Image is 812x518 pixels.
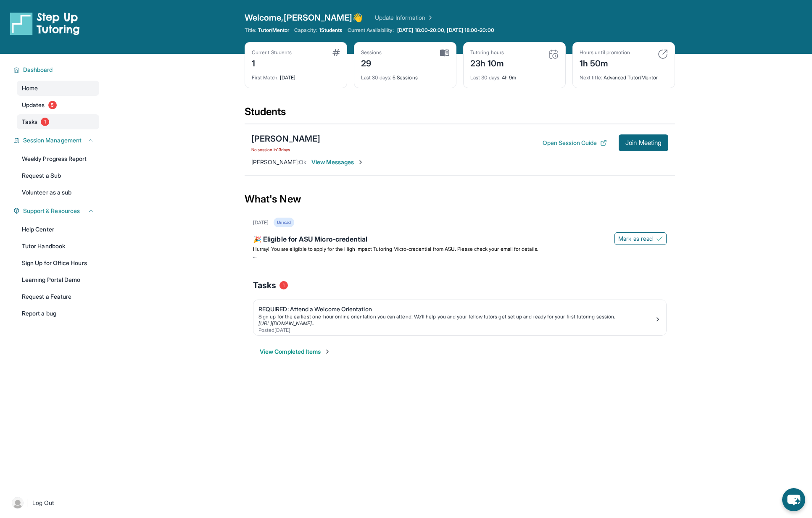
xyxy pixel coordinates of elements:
button: Mark as read [614,232,667,245]
div: Unread [274,218,294,227]
button: Session Management [20,136,94,145]
div: What's New [245,181,675,218]
img: card [548,49,559,59]
span: Support & Resources [23,207,80,215]
span: 1 Students [319,27,343,34]
img: Mark as read [656,235,663,242]
a: Request a Sub [17,168,99,183]
button: chat-button [782,488,805,511]
div: [PERSON_NAME] [251,133,320,145]
span: Last 30 days : [361,74,391,81]
a: Volunteer as a sub [17,185,99,200]
div: 29 [361,56,382,69]
a: Updates5 [17,97,99,113]
button: Join Meeting [619,134,668,151]
img: user-img [12,497,24,509]
span: No session in 13 days [251,146,320,153]
span: Ok [299,158,306,166]
button: Dashboard [20,66,94,74]
span: Log Out [32,499,54,507]
span: 5 [48,101,57,109]
span: | [27,498,29,508]
span: Capacity: [294,27,317,34]
a: Request a Feature [17,289,99,304]
div: Posted [DATE] [258,327,654,334]
span: Current Availability: [348,27,394,34]
span: Updates [22,101,45,109]
span: [PERSON_NAME] : [251,158,299,166]
div: 🎉 Eligible for ASU Micro-credential [253,234,667,246]
img: Chevron-Right [357,159,364,166]
span: Join Meeting [625,140,662,145]
div: Hours until promotion [580,49,630,56]
span: First Match : [252,74,279,81]
span: 1 [41,118,49,126]
span: Next title : [580,74,602,81]
a: Report a bug [17,306,99,321]
div: Tutoring hours [470,49,504,56]
span: Hurray! You are eligible to apply for the High Impact Tutoring Micro-credential from ASU. Please ... [253,246,538,252]
a: [DATE] 18:00-20:00, [DATE] 18:00-20:00 [395,27,496,34]
a: Update Information [375,13,434,22]
span: 1 [279,281,288,289]
span: Home [22,84,38,92]
a: Weekly Progress Report [17,151,99,166]
div: [DATE] [252,69,340,81]
div: 1h 50m [580,56,630,69]
img: Chevron Right [425,13,434,22]
span: Tasks [22,118,37,126]
a: Learning Portal Demo [17,272,99,287]
a: REQUIRED: Attend a Welcome OrientationSign up for the earliest one-hour online orientation you ca... [253,300,666,335]
span: Title: [245,27,256,34]
img: card [332,49,340,56]
div: Advanced Tutor/Mentor [580,69,668,81]
div: 1 [252,56,292,69]
span: Tasks [253,279,276,291]
span: Tutor/Mentor [258,27,289,34]
a: [URL][DOMAIN_NAME].. [258,320,314,326]
div: Sign up for the earliest one-hour online orientation you can attend! We’ll help you and your fell... [258,313,654,320]
div: REQUIRED: Attend a Welcome Orientation [258,305,654,313]
button: Open Session Guide [543,139,607,147]
div: [DATE] [253,219,269,226]
span: Session Management [23,136,82,145]
div: Students [245,105,675,124]
a: Tutor Handbook [17,239,99,254]
img: logo [10,12,80,35]
a: Tasks1 [17,114,99,129]
button: View Completed Items [260,347,331,356]
button: Support & Resources [20,207,94,215]
div: 4h 9m [470,69,559,81]
span: [DATE] 18:00-20:00, [DATE] 18:00-20:00 [397,27,494,34]
span: Welcome, [PERSON_NAME] 👋 [245,12,363,24]
span: Dashboard [23,66,53,74]
img: card [658,49,668,59]
span: View Messages [311,158,364,166]
img: card [440,49,449,57]
div: Sessions [361,49,382,56]
div: Current Students [252,49,292,56]
span: Last 30 days : [470,74,501,81]
a: Home [17,81,99,96]
a: Help Center [17,222,99,237]
a: Sign Up for Office Hours [17,255,99,271]
span: Mark as read [618,234,653,243]
div: 23h 10m [470,56,504,69]
div: 5 Sessions [361,69,449,81]
a: |Log Out [8,494,99,512]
